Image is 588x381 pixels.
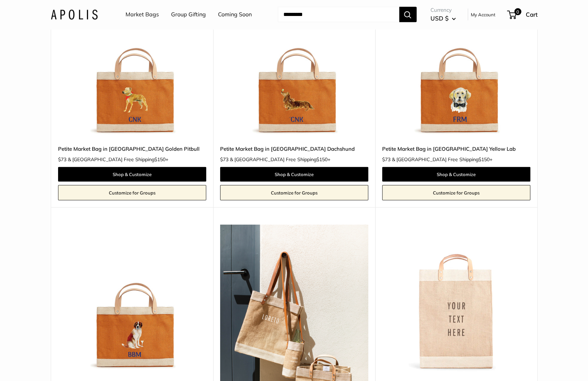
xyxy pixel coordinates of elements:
a: Petite Market Bag in [GEOGRAPHIC_DATA] Yellow Lab [382,145,530,153]
span: $150 [316,156,328,163]
span: $73 [382,156,390,163]
a: Petite Market Bag in Cognac St. Bernarddescription_The artist's desk in Ventura CA [58,225,206,373]
span: Cart [526,11,538,18]
a: Coming Soon [218,9,252,20]
a: Market Bags [126,9,159,20]
span: & [GEOGRAPHIC_DATA] Free Shipping + [392,157,492,162]
span: $73 [58,156,66,163]
a: 0 Cart [508,9,538,20]
span: 0 [514,8,521,15]
span: & [GEOGRAPHIC_DATA] Free Shipping + [68,157,168,162]
span: $150 [154,156,166,163]
span: Currency [430,5,456,15]
a: Shop & Customize [58,167,206,182]
a: Petite Market Bag in [GEOGRAPHIC_DATA] Dachshund [220,145,368,153]
button: Search [399,7,417,22]
a: Shop & Customize [382,167,530,182]
span: $73 [220,156,228,163]
a: Shop & Customize [220,167,368,182]
a: Customize for Groups [58,185,206,200]
img: Petite Market Bag in Cognac St. Bernard [58,225,206,373]
a: Customize for Groups [382,185,530,200]
a: Petite Market Bag in [GEOGRAPHIC_DATA] Golden Pitbull [58,145,206,153]
a: Group Gifting [171,9,206,20]
img: Apolis [51,9,98,19]
input: Search... [278,7,399,22]
a: My Account [471,10,496,19]
a: Customize for Groups [220,185,368,200]
span: & [GEOGRAPHIC_DATA] Free Shipping + [230,157,330,162]
button: USD $ [430,13,456,24]
a: Market Bag in NaturalMarket Bag in Natural [382,225,530,373]
span: USD $ [430,15,449,22]
span: $150 [478,156,490,163]
img: Market Bag in Natural [382,225,530,373]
